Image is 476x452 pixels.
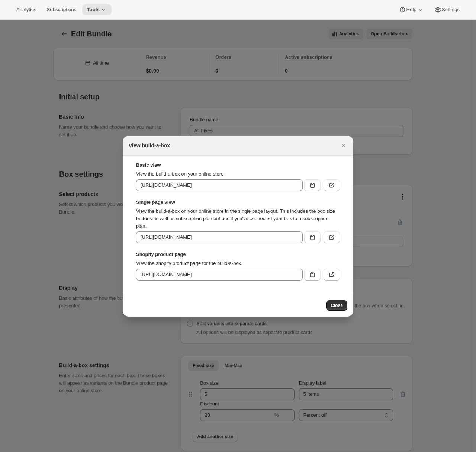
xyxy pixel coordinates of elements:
span: Settings [442,7,460,13]
span: Analytics [16,7,36,13]
span: Tools [87,7,100,13]
button: Close [338,140,349,151]
button: Tools [82,4,112,15]
button: Subscriptions [42,4,81,15]
button: Settings [430,4,464,15]
p: View the build-a-box on your online store in the single page layout. This includes the box size b... [136,208,340,230]
strong: Basic view [136,161,340,169]
span: Help [406,7,416,13]
strong: Shopify product page [136,251,340,258]
h2: View build-a-box [129,142,170,149]
button: Analytics [12,4,41,15]
span: Subscriptions [46,7,76,13]
strong: Single page view [136,199,340,206]
button: Close [326,300,347,311]
span: Close [331,302,343,308]
button: Help [394,4,428,15]
p: View the build-a-box on your online store [136,170,340,178]
p: View the shopify product page for the build-a-box. [136,260,340,267]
